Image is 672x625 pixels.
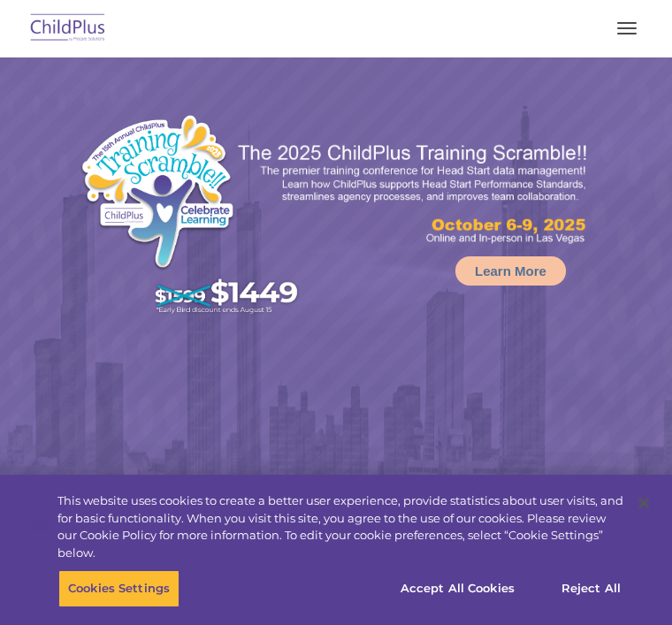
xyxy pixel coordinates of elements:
[455,256,566,286] a: Learn More
[27,8,110,50] img: ChildPlus by Procare Solutions
[290,175,365,188] span: Phone number
[391,570,524,607] button: Accept All Cookies
[536,570,646,607] button: Reject All
[624,484,663,522] button: Close
[290,103,344,116] span: Last name
[57,492,624,561] div: This website uses cookies to create a better user experience, provide statistics about user visit...
[58,570,179,607] button: Cookies Settings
